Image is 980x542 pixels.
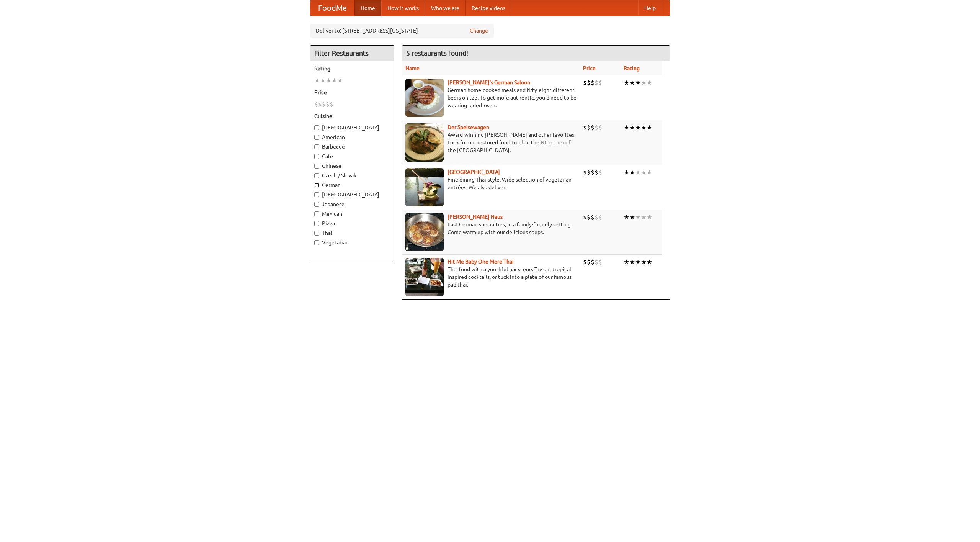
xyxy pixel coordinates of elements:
li: $ [583,79,587,87]
a: Name [405,65,420,71]
li: ★ [647,213,652,221]
li: ★ [641,168,647,177]
li: ★ [624,258,629,266]
li: ★ [624,213,629,221]
input: Vegetarian [314,240,319,245]
label: Barbecue [314,143,390,151]
li: $ [591,79,595,87]
li: $ [322,100,326,108]
li: ★ [647,123,652,132]
li: ★ [624,168,629,177]
li: $ [598,258,602,266]
label: American [314,133,390,141]
li: $ [583,258,587,266]
li: $ [314,100,318,108]
label: Mexican [314,210,390,218]
img: kohlhaus.jpg [405,213,444,251]
li: $ [587,168,591,177]
a: Home [354,0,381,16]
input: Mexican [314,211,319,216]
li: ★ [641,79,647,87]
li: ★ [629,168,635,177]
li: $ [318,100,322,108]
li: ★ [635,258,641,266]
li: ★ [635,79,641,87]
input: Thai [314,231,319,236]
li: $ [591,213,595,221]
label: [DEMOGRAPHIC_DATA] [314,191,390,198]
h4: Filter Restaurants [310,46,394,61]
label: Czech / Slovak [314,172,390,179]
li: ★ [326,76,332,85]
li: ★ [629,213,635,221]
li: $ [595,213,598,221]
li: $ [587,79,591,87]
li: ★ [641,123,647,132]
li: ★ [647,79,652,87]
li: ★ [635,213,641,221]
input: Cafe [314,154,319,159]
p: East German specialties, in a family-friendly setting. Come warm up with our delicious soups. [405,221,577,236]
li: $ [598,123,602,132]
input: [DEMOGRAPHIC_DATA] [314,192,319,197]
li: ★ [337,76,343,85]
a: Hit Me Baby One More Thai [448,259,514,265]
li: ★ [624,79,629,87]
a: Der Speisewagen [448,124,489,130]
input: German [314,183,319,188]
a: [PERSON_NAME]'s German Saloon [448,79,530,85]
a: Change [470,27,488,34]
img: satay.jpg [405,168,444,206]
li: $ [587,258,591,266]
li: $ [326,100,330,108]
h5: Price [314,88,390,96]
li: $ [330,100,333,108]
label: Pizza [314,219,390,227]
label: Thai [314,229,390,237]
li: ★ [647,168,652,177]
a: [PERSON_NAME] Haus [448,214,503,220]
a: Rating [624,65,640,71]
input: Czech / Slovak [314,173,319,178]
ng-pluralize: 5 restaurants found! [406,49,468,57]
a: [GEOGRAPHIC_DATA] [448,169,500,175]
img: esthers.jpg [405,79,444,117]
img: speisewagen.jpg [405,123,444,162]
input: [DEMOGRAPHIC_DATA] [314,125,319,130]
li: ★ [314,76,320,85]
label: Japanese [314,200,390,208]
li: ★ [320,76,326,85]
p: Fine dining Thai-style. Wide selection of vegetarian entrées. We also deliver. [405,176,577,191]
label: Cafe [314,152,390,160]
li: $ [595,123,598,132]
input: Pizza [314,221,319,226]
img: babythai.jpg [405,258,444,296]
li: $ [591,123,595,132]
li: ★ [641,213,647,221]
label: Vegetarian [314,239,390,246]
div: Deliver to: [STREET_ADDRESS][US_STATE] [310,24,494,38]
label: [DEMOGRAPHIC_DATA] [314,124,390,131]
li: $ [587,123,591,132]
a: Recipe videos [465,0,511,16]
p: Award-winning [PERSON_NAME] and other favorites. Look for our restored food truck in the NE corne... [405,131,577,154]
li: $ [595,79,598,87]
li: ★ [624,123,629,132]
a: Price [583,65,596,71]
li: ★ [629,258,635,266]
a: FoodMe [310,0,354,16]
li: $ [583,123,587,132]
li: $ [595,258,598,266]
li: ★ [641,258,647,266]
li: $ [598,79,602,87]
p: Thai food with a youthful bar scene. Try our tropical inspired cocktails, or tuck into a plate of... [405,265,577,288]
h5: Rating [314,65,390,72]
li: $ [587,213,591,221]
li: $ [591,168,595,177]
li: ★ [635,168,641,177]
a: How it works [381,0,425,16]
